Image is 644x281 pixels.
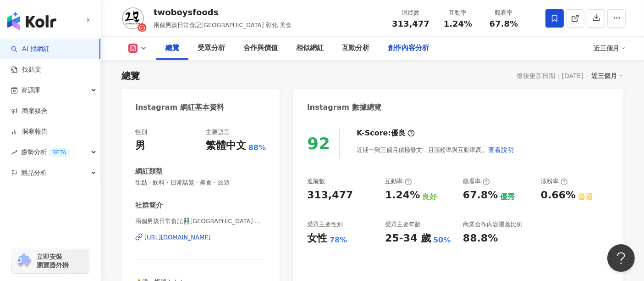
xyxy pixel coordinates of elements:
[135,139,145,153] div: 男
[119,5,147,32] img: KOL Avatar
[11,149,17,156] span: rise
[591,70,623,82] div: 近三個月
[486,8,521,17] div: 觀看率
[11,127,48,136] a: 洞察報告
[11,45,50,54] a: searchAI 找網紅
[248,143,266,153] span: 88%
[7,12,56,30] img: logo
[307,231,327,246] div: 女性
[154,6,292,18] div: twoboysfoods
[135,167,163,176] div: 網紅類型
[330,235,347,245] div: 78%
[37,253,69,269] span: 立即安裝 瀏覽器外掛
[121,69,140,82] div: 總覽
[388,43,429,54] div: 創作內容分析
[49,148,70,157] div: BETA
[385,231,431,246] div: 25-34 歲
[385,220,421,229] div: 受眾主要年齡
[135,217,266,225] span: 兩個男孩日常食記👬[GEOGRAPHIC_DATA] 彰化 美食 | twoboysfoods
[21,142,70,163] span: 趨勢分析
[607,244,635,272] iframe: Help Scout Beacon - Open
[433,235,451,245] div: 50%
[307,134,330,153] div: 92
[517,72,583,79] div: 最後更新日期：[DATE]
[488,140,514,159] button: 查看說明
[463,188,498,202] div: 67.8%
[154,22,292,28] span: 兩個男孩日常食記[GEOGRAPHIC_DATA] 彰化 美食
[307,188,353,202] div: 313,477
[135,201,163,210] div: 社群簡介
[243,43,278,54] div: 合作與價值
[391,128,406,138] div: 優良
[440,8,475,17] div: 互動率
[463,220,523,229] div: 商業合作內容覆蓋比例
[392,19,429,28] span: 313,477
[144,233,211,242] div: [URL][DOMAIN_NAME]
[490,19,518,28] span: 67.8%
[541,188,576,202] div: 0.66%
[385,177,412,185] div: 互動率
[206,139,246,153] div: 繁體中文
[578,192,593,202] div: 普通
[500,192,515,202] div: 優秀
[135,102,224,112] div: Instagram 網紅基本資料
[135,128,147,136] div: 性別
[21,163,47,183] span: 競品分析
[11,107,48,116] a: 商案媒合
[463,177,490,185] div: 觀看率
[307,102,381,112] div: Instagram 數據總覽
[165,43,179,54] div: 總覽
[541,177,568,185] div: 漲粉率
[12,248,89,273] a: chrome extension立即安裝 瀏覽器外掛
[307,220,343,229] div: 受眾主要性別
[444,19,472,28] span: 1.24%
[342,43,369,54] div: 互動分析
[463,231,498,246] div: 88.8%
[594,41,626,56] div: 近三個月
[206,128,230,136] div: 主要語言
[15,253,33,268] img: chrome extension
[198,43,225,54] div: 受眾分析
[357,128,415,138] div: K-Score :
[307,177,325,185] div: 追蹤數
[135,233,266,242] a: [URL][DOMAIN_NAME]
[11,65,41,74] a: 找貼文
[488,146,514,153] span: 查看說明
[385,188,420,202] div: 1.24%
[135,179,266,187] span: 甜點 · 飲料 · 日常話題 · 美食 · 旅遊
[392,8,429,17] div: 追蹤數
[296,43,324,54] div: 相似網紅
[422,192,437,202] div: 良好
[21,80,40,101] span: 資源庫
[357,140,514,159] div: 近期一到三個月積極發文，且漲粉率與互動率高。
